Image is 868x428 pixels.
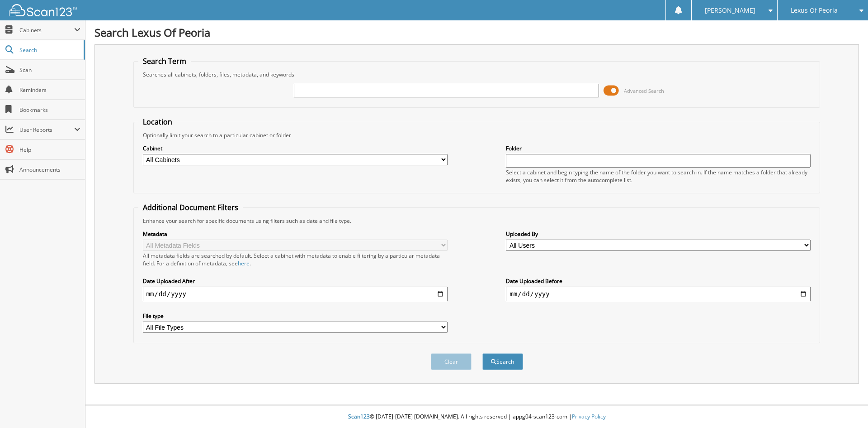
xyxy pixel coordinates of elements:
span: Lexus Of Peoria [791,8,838,13]
label: Cabinet [143,144,448,152]
span: Bookmarks [19,106,80,114]
button: Clear [431,353,472,370]
div: Select a cabinet and begin typing the name of the folder you want to search in. If the name match... [506,168,811,184]
span: Announcements [19,166,80,173]
label: Uploaded By [506,230,811,238]
a: Privacy Policy [572,413,606,420]
img: scan123-logo-white.svg [9,4,77,16]
label: Metadata [143,230,448,238]
span: Cabinets [19,26,74,34]
input: end [506,287,811,301]
h1: Search Lexus Of Peoria [94,25,859,40]
div: Enhance your search for specific documents using filters such as date and file type. [138,217,816,225]
a: here [238,260,250,267]
legend: Search Term [138,56,191,66]
div: Optionally limit your search to a particular cabinet or folder [138,131,816,139]
span: Reminders [19,86,80,94]
span: Advanced Search [624,87,664,94]
div: All metadata fields are searched by default. Select a cabinet with metadata to enable filtering b... [143,252,448,267]
div: © [DATE]-[DATE] [DOMAIN_NAME]. All rights reserved | appg04-scan123-com | [85,406,868,428]
label: File type [143,312,448,320]
span: Help [19,146,80,154]
div: Searches all cabinets, folders, files, metadata, and keywords [138,71,816,78]
span: Scan [19,66,80,74]
label: Date Uploaded After [143,277,448,285]
label: Date Uploaded Before [506,277,811,285]
button: Search [482,353,523,370]
iframe: Chat Widget [823,385,868,428]
span: [PERSON_NAME] [705,8,755,13]
span: User Reports [19,126,74,134]
span: Search [19,46,79,54]
span: Scan123 [348,413,370,420]
legend: Additional Document Filters [138,202,243,212]
label: Folder [506,144,811,152]
legend: Location [138,117,177,127]
input: start [143,287,448,301]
